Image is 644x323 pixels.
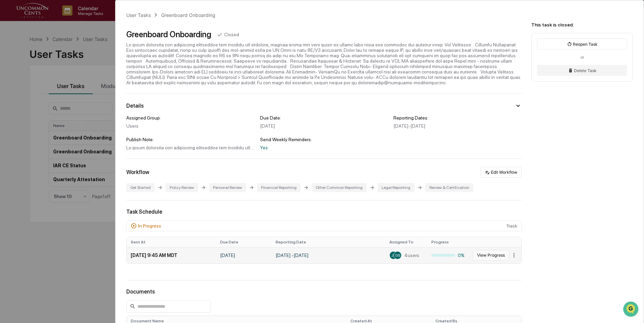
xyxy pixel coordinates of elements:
[537,65,627,76] button: Delete Task
[126,29,211,39] div: Greenboard Onboarding
[7,86,12,91] div: 🖐️
[126,169,149,175] div: Workflow
[126,137,255,142] div: Publish Note:
[393,123,425,129] span: [DATE] - [DATE]
[312,183,367,192] div: Other Common Reporting
[67,115,82,120] span: Pylon
[473,250,509,261] button: View Progress
[166,183,198,192] div: Policy Review
[4,83,46,95] a: 🖐️Preclearance
[385,237,427,247] th: Assigned To
[260,115,388,121] div: Due Date:
[480,167,522,178] button: Edit Workflow
[427,237,469,247] th: Progress
[537,55,627,60] div: or
[126,288,522,295] div: Documents
[23,52,111,59] div: Start new chat
[378,183,414,192] div: Legal Reporting
[161,12,215,18] div: Greenboard Onboarding
[46,83,87,95] a: 🗄️Attestations
[126,183,155,192] div: Get Started
[126,42,522,85] div: Lo ipsum dolorsita con adipiscing elitseddoe tem incididu utl etdolore, magnaa enima min veni qui...
[622,301,641,319] iframe: Open customer support
[395,253,400,258] span: GS
[216,237,272,247] th: Due Date
[393,115,522,121] div: Reporting Dates:
[7,14,123,25] p: How can we help?
[14,85,44,92] span: Preclearance
[391,253,396,258] span: JB
[126,115,255,121] div: Assigned Group:
[531,22,633,27] div: This task is closed.
[272,237,385,247] th: Reporting Date
[126,103,144,109] div: Details
[126,123,255,129] div: Users
[4,95,45,108] a: 🔎Data Lookup
[537,39,627,49] button: Reopen Task
[126,145,255,150] div: Lo ipsum dolorsita con adipiscing elitseddoe tem incididu utl etdolore, magnaa enima min veni qui...
[126,220,522,231] div: 1 task
[126,209,522,215] div: Task Schedule
[127,237,216,247] th: Sent At
[56,85,84,92] span: Attestations
[431,253,465,258] div: 0%
[260,145,388,150] div: Yes
[425,183,473,192] div: Review & Certification
[216,247,272,263] td: [DATE]
[209,183,246,192] div: Personal Review
[49,86,55,91] div: 🗄️
[126,12,151,18] div: User Tasks
[260,137,388,142] div: Send Weekly Reminders:
[48,114,82,120] a: Powered byPylon
[127,247,216,263] td: [DATE] 9:45 AM MDT
[7,52,19,64] img: 1746055101610-c473b297-6a78-478c-a979-82029cc54cd1
[14,98,43,105] span: Data Lookup
[23,59,86,64] div: We're available if you need us!
[7,99,12,104] div: 🔎
[272,247,385,263] td: [DATE] - [DATE]
[260,123,388,129] div: [DATE]
[224,32,239,37] div: Closed
[404,253,419,258] span: 4 users
[115,54,123,62] button: Start new chat
[257,183,301,192] div: Financial Reporting
[138,223,161,229] div: In Progress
